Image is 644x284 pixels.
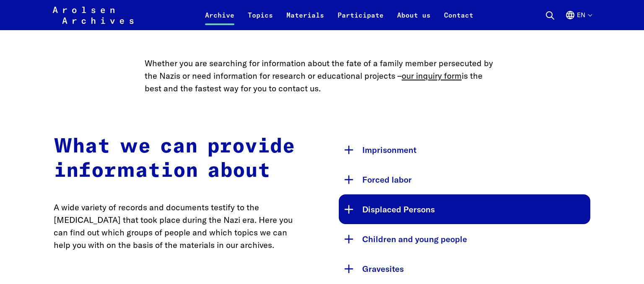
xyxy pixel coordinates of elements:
[241,10,280,30] a: Topics
[565,10,592,30] button: English, language selection
[54,137,295,181] strong: What we can provide information about
[54,201,305,251] p: A wide variety of records and documents testify to the [MEDICAL_DATA] that took place during the ...
[198,10,241,30] a: Archive
[339,165,590,194] button: Forced labor
[339,135,590,165] button: Imprisonment
[280,10,331,30] a: Materials
[437,10,480,30] a: Contact
[145,57,499,95] p: Whether you are searching for information about the fate of a family member persecuted by the Naz...
[331,10,390,30] a: Participate
[198,5,480,25] nav: Primary
[402,70,462,81] a: our inquiry form
[390,10,437,30] a: About us
[339,224,590,254] button: Children and young people
[339,194,590,224] button: Displaced Persons
[339,254,590,284] button: Gravesites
